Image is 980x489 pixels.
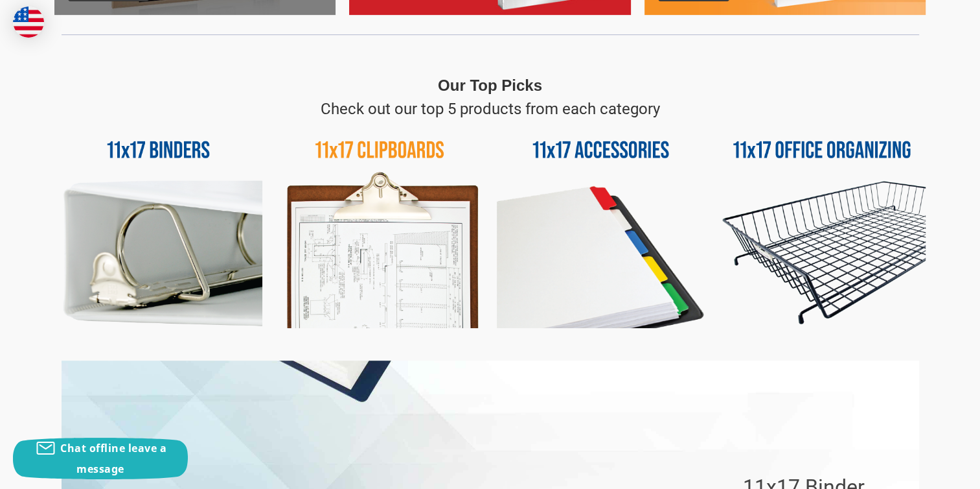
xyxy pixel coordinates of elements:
[321,97,660,121] p: Check out our top 5 products from each category
[60,441,166,476] span: Chat offline leave a message
[13,438,188,479] button: Chat offline leave a message
[718,121,926,329] img: 11x17 Office Organizing
[497,121,705,329] img: 11x17 Accessories
[54,121,262,329] img: 11x17 Binders
[873,454,980,489] iframe: Google Customer Reviews
[438,74,542,97] p: Our Top Picks
[13,6,44,38] img: duty and tax information for United States
[276,121,484,329] img: 11x17 Clipboards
